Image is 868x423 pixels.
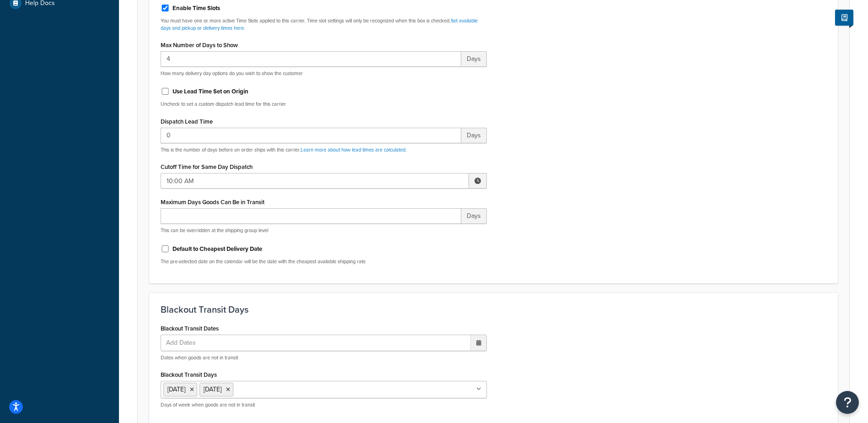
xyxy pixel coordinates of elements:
span: [DATE] [167,385,185,394]
h3: Blackout Transit Days [161,304,826,315]
span: Days [461,128,487,143]
button: Show Help Docs [835,10,853,26]
a: Set available days and pickup or delivery times here. [161,17,478,31]
p: Dates when goods are not in transit [161,354,487,361]
span: Days [461,208,487,224]
p: How many delivery day options do you wish to show the customer [161,70,487,77]
p: This is the number of days before an order ships with this carrier. [161,146,487,153]
label: Blackout Transit Days [161,371,217,378]
label: Enable Time Slots [173,4,220,12]
label: Use Lead Time Set on Origin [173,87,248,96]
label: Maximum Days Goods Can Be in Transit [161,199,264,206]
p: Uncheck to set a custom dispatch lead time for this carrier [161,101,487,108]
p: You must have one or more active Time Slots applied to this carrier. Time slot settings will only... [161,17,487,32]
label: Blackout Transit Dates [161,325,219,332]
p: Days of week when goods are not in transit [161,401,487,408]
span: Add Dates [163,335,207,351]
p: This can be overridden at the shipping group level [161,227,487,234]
span: [DATE] [204,385,221,394]
p: The pre-selected date on the calendar will be the date with the cheapest available shipping rate [161,258,487,265]
span: Days [461,51,487,67]
a: Learn more about how lead times are calculated. [301,146,407,153]
button: Open Resource Center [836,391,859,414]
label: Default to Cheapest Delivery Date [173,245,262,253]
label: Dispatch Lead Time [161,118,213,125]
label: Cutoff Time for Same Day Dispatch [161,163,253,170]
label: Max Number of Days to Show [161,42,238,49]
